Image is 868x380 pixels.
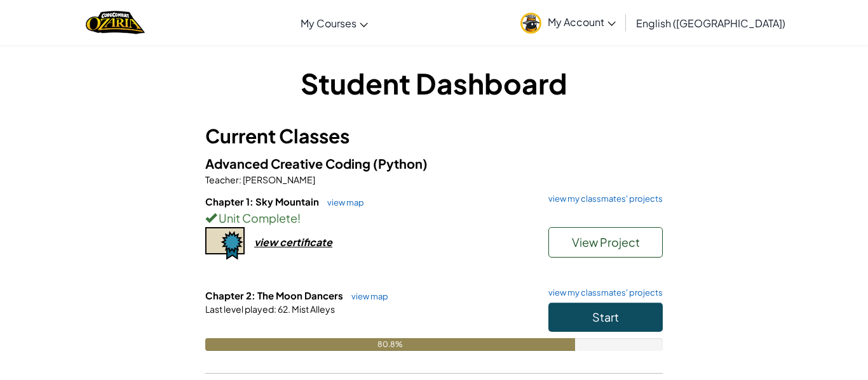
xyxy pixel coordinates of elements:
a: My Account [514,3,622,43]
span: Advanced Creative Coding [205,155,373,171]
div: 80.8% [205,338,575,351]
span: : [274,303,276,315]
span: Chapter 2: The Moon Dancers [205,289,345,301]
a: view map [345,291,388,301]
div: view certificate [254,235,332,249]
span: Last level played [205,303,274,315]
span: My Courses [301,16,356,30]
a: view my classmates' projects [542,195,663,203]
span: (Python) [373,155,428,171]
a: view my classmates' projects [542,289,663,297]
span: Unit Complete [217,211,297,225]
span: English ([GEOGRAPHIC_DATA]) [636,16,785,30]
img: avatar [520,13,541,34]
a: view map [321,197,364,207]
img: Home [86,10,145,36]
span: Mist Alleys [290,303,335,315]
a: My Courses [294,6,374,40]
span: 62. [276,303,290,315]
img: certificate-icon.png [205,227,245,260]
a: English ([GEOGRAPHIC_DATA]) [630,6,792,40]
a: view certificate [205,235,332,249]
span: Teacher [205,174,239,185]
h3: Current Classes [205,122,663,150]
a: Ozaria by CodeCombat logo [86,10,145,36]
span: : [239,174,241,185]
span: View Project [572,235,640,249]
button: Start [548,303,663,332]
span: [PERSON_NAME] [241,174,315,185]
span: My Account [548,15,616,29]
button: View Project [548,227,663,258]
span: Start [592,310,619,324]
span: Chapter 1: Sky Mountain [205,195,321,207]
h1: Student Dashboard [205,63,663,103]
span: ! [297,211,301,225]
